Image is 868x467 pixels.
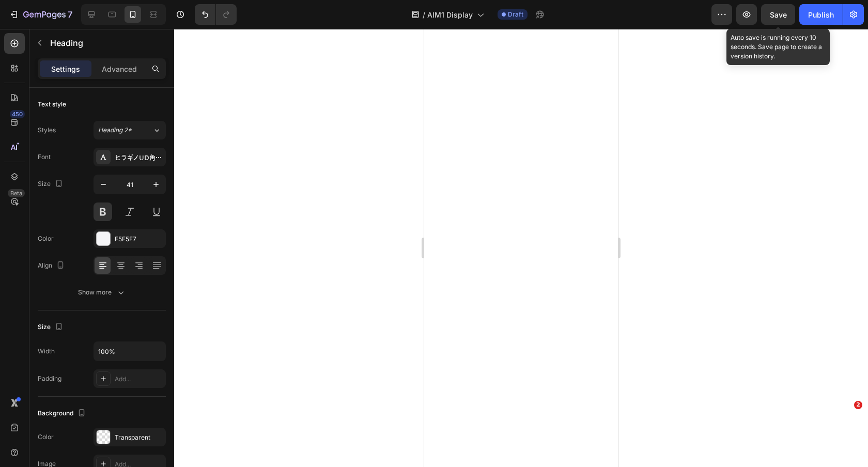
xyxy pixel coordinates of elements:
[799,4,843,25] button: Publish
[508,10,523,19] span: Draft
[38,234,54,243] div: Color
[10,110,25,118] div: 450
[94,342,165,361] input: Auto
[38,347,55,356] div: Width
[833,416,858,441] iframe: Intercom live chat
[98,126,132,135] span: Heading 2*
[38,283,166,302] button: Show more
[38,100,66,109] div: Text style
[424,29,618,467] iframe: Design area
[68,8,72,21] p: 7
[4,4,77,25] button: 7
[808,9,834,20] div: Publish
[50,37,162,49] p: Heading
[427,9,473,20] span: AIM1 Display
[38,374,61,383] div: Padding
[38,320,65,334] div: Size
[38,152,51,162] div: Font
[38,259,67,273] div: Align
[8,189,25,197] div: Beta
[115,375,163,384] div: Add...
[854,401,862,409] span: 2
[115,433,163,442] div: Transparent
[38,177,65,191] div: Size
[78,287,126,298] div: Show more
[102,64,137,74] p: Advanced
[195,4,237,25] div: Undo/Redo
[38,432,54,442] div: Color
[38,407,88,421] div: Background
[115,235,163,244] div: F5F5F7
[761,4,795,25] button: Save
[115,153,163,162] div: ヒラギノUD角ゴ StdN W5
[423,9,425,20] span: /
[94,121,166,139] button: Heading 2*
[38,126,56,135] div: Styles
[770,10,787,19] span: Save
[51,64,80,74] p: Settings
